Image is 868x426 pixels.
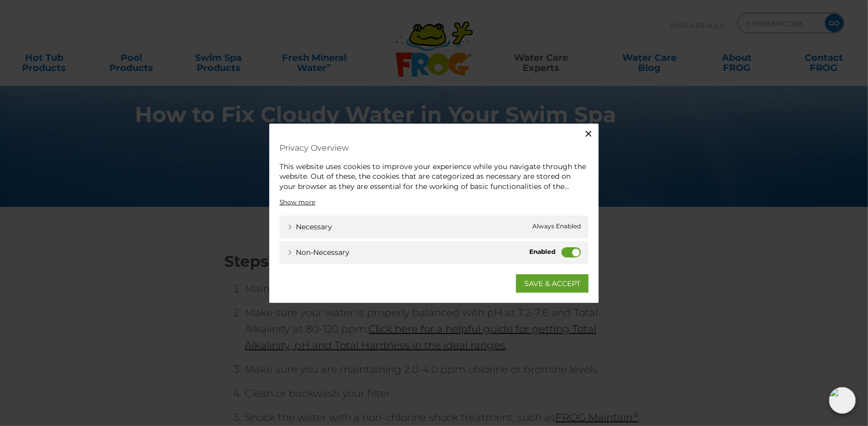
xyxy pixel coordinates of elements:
[279,161,589,192] div: This website uses cookies to improve your experience while you navigate through the website. Out ...
[287,222,332,232] a: Necessary
[279,138,589,156] h4: Privacy Overview
[829,387,856,414] img: openIcon
[532,222,581,232] span: Always Enabled
[287,247,349,258] a: Non-necessary
[516,274,589,293] a: SAVE & ACCEPT
[279,198,315,207] a: Show more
